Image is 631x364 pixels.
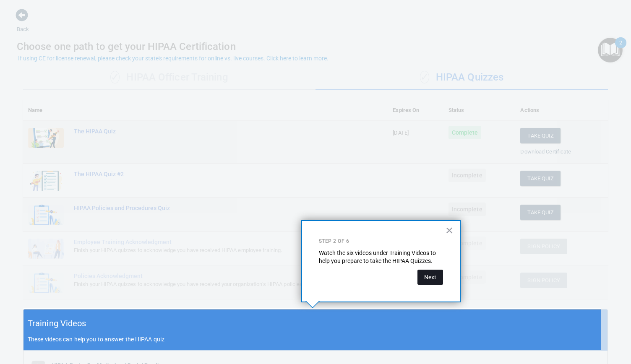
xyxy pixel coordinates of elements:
p: These videos can help you to answer the HIPAA quiz [28,336,603,343]
button: Next [417,270,443,285]
p: Step 2 of 6 [319,238,443,245]
h5: Training Videos [28,316,86,331]
button: Close [446,224,454,237]
p: Watch the six videos under Training Videos to help you prepare to take the HIPAA Quizzes. [319,249,443,265]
